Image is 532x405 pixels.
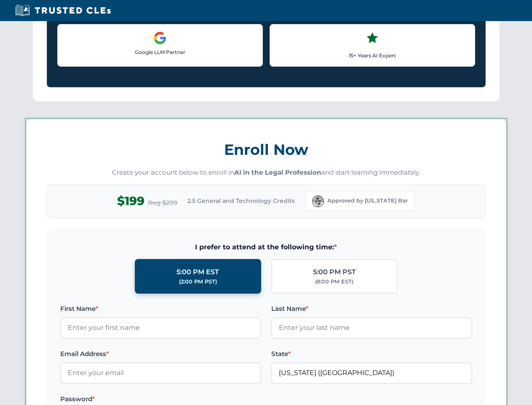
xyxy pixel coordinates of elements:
span: Reg $299 [148,198,177,208]
img: Google [153,31,167,45]
img: Trusted CLEs [13,4,113,17]
div: 5:00 PM EST [176,267,219,278]
span: Approved by [US_STATE] Bar [327,197,408,205]
p: Google LLM Partner [64,48,256,56]
div: (2:00 PM PST) [179,278,217,286]
span: 2.5 General and Technology Credits [187,196,295,205]
label: State [271,349,472,359]
label: Email Address [60,349,261,359]
p: 15+ Years AI Expert [277,51,468,59]
span: I prefer to attend at the following time: [60,242,472,253]
img: Florida Bar [312,195,324,207]
h3: Enroll Now [47,136,486,163]
div: (8:00 PM EST) [315,278,353,286]
label: First Name [60,304,261,314]
input: Enter your last name [271,317,472,338]
input: Florida (FL) [271,362,472,383]
input: Enter your first name [60,317,261,338]
div: 5:00 PM PST [313,267,356,278]
label: Last Name [271,304,472,314]
label: Password [60,394,261,404]
strong: AI in the Legal Profession [234,168,321,176]
span: $199 [117,192,144,211]
p: Create your account below to enroll in and start learning immediately. [47,168,486,178]
input: Enter your email [60,362,261,383]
